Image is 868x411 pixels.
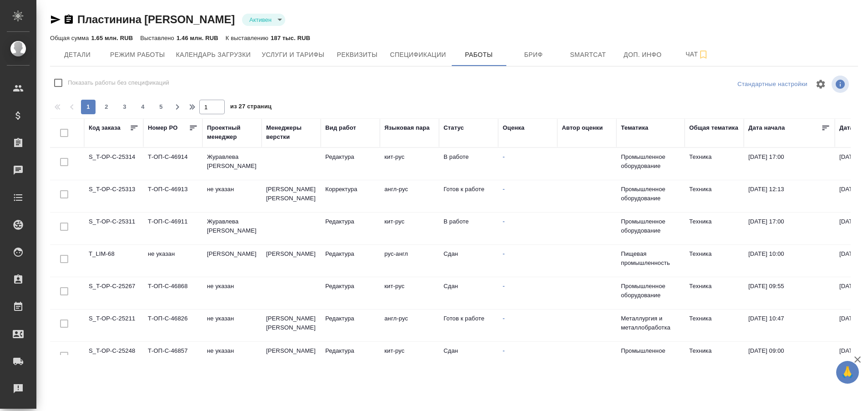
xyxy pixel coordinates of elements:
p: Промышленное оборудование [621,346,680,365]
p: 1.65 млн. RUB [91,35,133,41]
td: Готов к работе [439,180,498,212]
div: split button [735,77,810,91]
span: 🙏 [840,363,855,382]
td: Т-ОП-С-46913 [143,180,202,212]
td: [DATE] 09:55 [744,277,835,309]
span: 5 [154,102,168,112]
div: Тематика [621,123,648,132]
div: Оценка [503,123,525,132]
span: Работы [457,49,501,61]
td: [DATE] 09:00 [744,342,835,374]
td: Журавлева [PERSON_NAME] [202,148,262,180]
span: 3 [117,102,132,112]
div: Код заказа [89,123,121,132]
td: Т-ОП-С-46914 [143,148,202,180]
p: Редактура [325,249,375,259]
td: не указан [202,180,262,212]
td: англ-рус [380,180,439,212]
div: Номер PO [148,123,177,132]
td: В работе [439,148,498,180]
span: 2 [99,102,114,112]
span: Чат [676,49,719,60]
button: 5 [154,100,168,114]
td: Техника [685,277,744,309]
td: не указан [202,277,262,309]
td: [PERSON_NAME] [262,245,321,277]
td: Техника [685,148,744,180]
button: Скопировать ссылку [63,14,74,25]
span: Настроить таблицу [810,73,832,95]
td: S_T-OP-C-25211 [84,310,143,341]
p: Пищевая промышленность [621,249,680,268]
button: Активен [247,16,274,24]
td: S_T-OP-C-25314 [84,148,143,180]
a: - [503,153,505,160]
p: Промышленное оборудование [621,282,680,300]
div: Общая тематика [689,123,738,132]
a: - [503,347,505,354]
button: Скопировать ссылку для ЯМессенджера [50,14,61,25]
td: [PERSON_NAME] [202,245,262,277]
button: 2 [99,100,114,114]
td: S_T-OP-C-25267 [84,277,143,309]
div: Языковая пара [384,123,430,132]
td: не указан [143,245,202,277]
td: англ-рус [380,310,439,341]
td: [DATE] 17:00 [744,213,835,244]
p: Выставлено [140,35,177,41]
td: [PERSON_NAME] [PERSON_NAME] [262,342,321,374]
span: Детали [56,49,99,61]
td: [DATE] 17:00 [744,148,835,180]
p: Промышленное оборудование [621,152,680,171]
td: не указан [202,310,262,341]
p: Корректура [325,185,375,194]
td: Т-ОП-С-46868 [143,277,202,309]
a: Пластинина [PERSON_NAME] [77,13,235,25]
td: Т-ОП-С-46826 [143,310,202,341]
td: [DATE] 10:47 [744,310,835,341]
td: [DATE] 12:13 [744,180,835,212]
td: не указан [202,342,262,374]
a: - [503,315,505,322]
a: - [503,218,505,225]
span: Спецификации [390,49,446,61]
p: Редактура [325,314,375,323]
td: [DATE] 10:00 [744,245,835,277]
div: Проектный менеджер [207,123,257,142]
p: Редактура [325,346,375,355]
div: Дата начала [748,123,785,132]
button: 4 [136,100,150,114]
td: Т-ОП-С-46911 [143,213,202,244]
div: Активен [242,14,285,26]
a: - [503,250,505,257]
td: кит-рус [380,342,439,374]
td: кит-рус [380,148,439,180]
p: 187 тыс. RUB [271,35,310,41]
td: Т-ОП-С-46857 [143,342,202,374]
span: Бриф [512,49,555,61]
a: - [503,186,505,193]
span: Реквизиты [335,49,379,61]
td: кит-рус [380,213,439,244]
p: Редактура [325,152,375,162]
td: рус-англ [380,245,439,277]
button: 3 [117,100,132,114]
td: S_T-OP-C-25248 [84,342,143,374]
p: Металлургия и металлобработка [621,314,680,332]
span: Smartcat [566,49,610,61]
div: Статус [444,123,464,132]
p: Редактура [325,282,375,291]
td: Техника [685,342,744,374]
p: К выставлению [226,35,271,41]
p: Общая сумма [50,35,91,41]
td: Техника [685,245,744,277]
div: Менеджеры верстки [266,123,316,142]
span: Посмотреть информацию [832,76,851,93]
span: Календарь загрузки [176,49,251,61]
button: 🙏 [836,361,859,384]
a: - [503,283,505,289]
p: Редактура [325,217,375,226]
td: T_LIM-68 [84,245,143,277]
span: Доп. инфо [621,49,665,61]
div: Автор оценки [562,123,603,132]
